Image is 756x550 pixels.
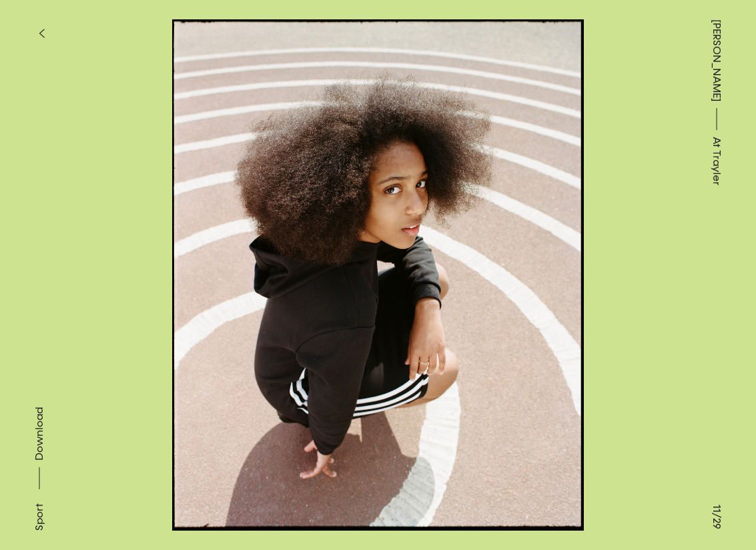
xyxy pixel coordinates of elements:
[31,407,47,496] button: Download asset
[33,407,46,461] span: Download
[31,503,47,531] div: Sport
[709,19,725,101] a: [PERSON_NAME]
[709,137,725,186] span: At Trayler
